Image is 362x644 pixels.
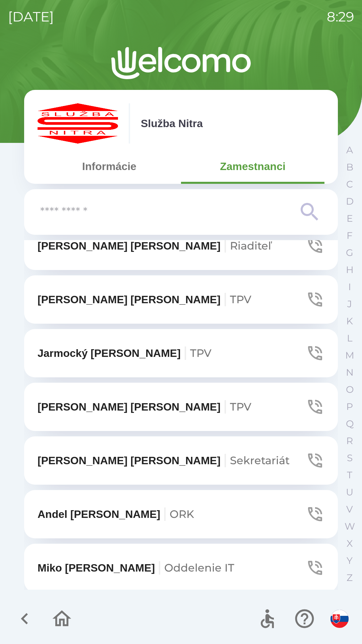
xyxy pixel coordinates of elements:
[38,291,251,308] p: [PERSON_NAME] [PERSON_NAME]
[181,154,324,178] button: Zamestnanci
[141,115,203,131] p: Služba Nitra
[8,7,54,27] p: [DATE]
[38,506,194,522] p: Andel [PERSON_NAME]
[24,47,338,79] img: Logo
[38,452,290,469] p: [PERSON_NAME] [PERSON_NAME]
[38,103,118,144] img: c55f63fc-e714-4e15-be12-dfeb3df5ea30.png
[230,293,251,306] span: TPV
[24,275,338,324] button: [PERSON_NAME] [PERSON_NAME]TPV
[24,329,338,377] button: Jarmocký [PERSON_NAME]TPV
[38,238,271,254] p: [PERSON_NAME] [PERSON_NAME]
[24,490,338,538] button: Andel [PERSON_NAME]ORK
[170,507,194,521] span: ORK
[230,400,251,413] span: TPV
[230,454,290,467] span: Sekretariát
[38,154,181,178] button: Informácie
[24,544,338,592] button: Miko [PERSON_NAME]Oddelenie IT
[24,383,338,431] button: [PERSON_NAME] [PERSON_NAME]TPV
[38,399,251,415] p: [PERSON_NAME] [PERSON_NAME]
[38,345,212,361] p: Jarmocký [PERSON_NAME]
[24,436,338,485] button: [PERSON_NAME] [PERSON_NAME]Sekretariát
[190,346,212,360] span: TPV
[230,239,271,252] span: Riaditeľ
[164,561,234,574] span: Oddelenie IT
[327,7,354,27] p: 8:29
[38,560,234,576] p: Miko [PERSON_NAME]
[330,610,349,628] img: sk flag
[24,222,338,270] button: [PERSON_NAME] [PERSON_NAME]Riaditeľ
